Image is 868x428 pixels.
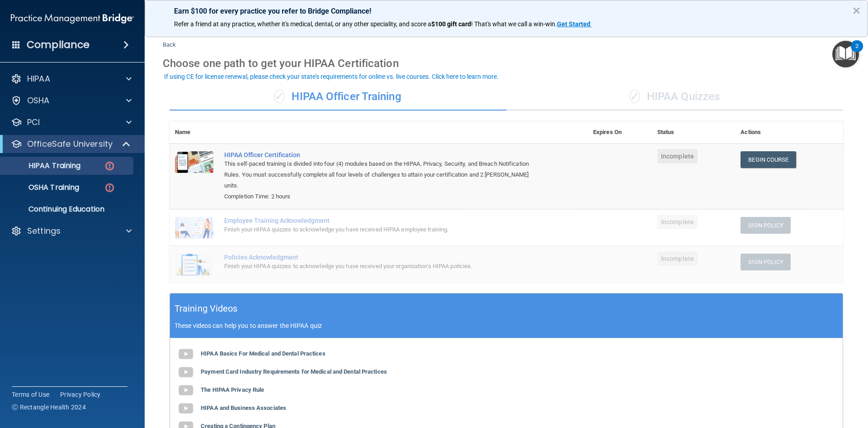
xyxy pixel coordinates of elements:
[224,254,542,261] div: Policies Acknowledgment
[735,121,843,144] th: Actions
[6,205,129,214] p: Continuing Education
[852,3,861,18] button: Close
[163,72,500,81] button: If using CE for license renewal, please check your state's requirements for online vs. live cours...
[224,151,542,159] a: HIPAA Officer Certification
[224,224,542,235] div: Finish your HIPAA quizzes to acknowledge you have received HIPAA employee training.
[104,182,115,193] img: danger-circle.6113f641.png
[741,254,791,270] button: Sign Policy
[11,95,132,106] a: OSHA
[224,159,542,191] div: This self-paced training is divided into four (4) modules based on the HIPAA, Privacy, Security, ...
[506,83,843,111] div: HIPAA Quizzes
[201,404,286,411] b: HIPAA and Business Associates
[27,38,90,51] h4: Compliance
[177,381,195,399] img: gray_youtube_icon.38fcd6cc.png
[557,20,592,28] a: Get Started
[175,322,838,329] p: These videos can help you to answer the HIPAA quiz
[6,183,79,192] p: OSHA Training
[177,399,195,418] img: gray_youtube_icon.38fcd6cc.png
[741,217,791,234] button: Sign Policy
[657,149,698,164] span: Incomplete
[6,161,80,170] p: HIPAA Training
[12,390,49,399] a: Terms of Use
[11,226,132,236] a: Settings
[175,301,238,317] h5: Training Videos
[201,386,264,393] b: The HIPAA Privacy Rule
[274,90,284,103] span: ✓
[11,139,131,149] a: OfficeSafe University
[164,73,499,80] div: If using CE for license renewal, please check your state's requirements for online vs. live cours...
[201,350,325,357] b: HIPAA Basics For Medical and Dental Practices
[588,121,652,144] th: Expires On
[174,7,839,15] p: Earn $100 for every practice you refer to Bridge Compliance!
[11,10,134,28] img: PMB logo
[657,215,698,229] span: Incomplete
[224,217,542,224] div: Employee Training Acknowledgment
[163,30,176,48] a: Back
[557,20,590,28] strong: Get Started
[170,121,219,144] th: Name
[652,121,735,144] th: Status
[431,20,471,28] strong: $100 gift card
[27,117,40,128] p: PCI
[11,117,132,128] a: PCI
[177,345,195,363] img: gray_youtube_icon.38fcd6cc.png
[224,191,542,202] div: Completion Time: 2 hours
[27,226,61,236] p: Settings
[12,403,86,412] span: Ⓒ Rectangle Health 2024
[855,46,859,58] div: 2
[11,73,132,84] a: HIPAA
[630,90,640,103] span: ✓
[224,261,542,272] div: Finish your HIPAA quizzes to acknowledge you have received your organization’s HIPAA policies.
[471,20,557,28] span: ! That's what we call a win-win.
[832,41,859,67] button: Open Resource Center, 2 new notifications
[27,95,50,106] p: OSHA
[163,50,850,77] div: Choose one path to get your HIPAA Certification
[170,83,506,111] div: HIPAA Officer Training
[27,73,50,84] p: HIPAA
[177,363,195,381] img: gray_youtube_icon.38fcd6cc.png
[201,368,387,375] b: Payment Card Industry Requirements for Medical and Dental Practices
[741,151,796,168] a: Begin Course
[60,390,101,399] a: Privacy Policy
[27,139,113,149] p: OfficeSafe University
[657,251,698,266] span: Incomplete
[104,160,115,172] img: danger-circle.6113f641.png
[174,20,431,28] span: Refer a friend at any practice, whether it's medical, dental, or any other speciality, and score a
